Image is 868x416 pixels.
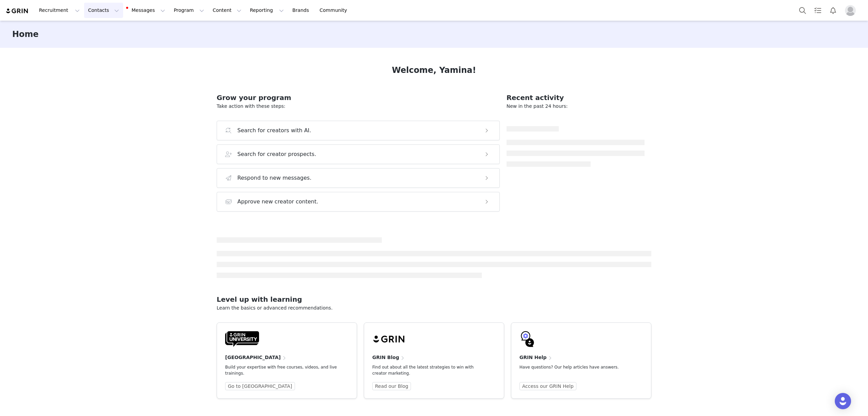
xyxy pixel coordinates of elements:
[237,198,318,206] h3: Approve new creator content.
[217,294,651,304] h2: Level up with learning
[217,168,500,188] button: Respond to new messages.
[209,3,245,18] button: Content
[316,3,354,18] a: Community
[225,364,338,376] p: Build your expertise with free courses, videos, and live trainings.
[841,5,863,16] button: Profile
[372,354,399,361] h4: GRIN Blog
[237,174,312,182] h3: Respond to new messages.
[392,64,476,76] h1: Welcome, Yamina!
[519,354,547,361] h4: GRIN Help
[217,144,500,164] button: Search for creator prospects.
[217,192,500,212] button: Approve new creator content.
[225,331,259,347] img: GRIN-University-Logo-Black.svg
[835,393,851,409] div: Open Intercom Messenger
[519,382,576,390] a: Access our GRIN Help
[372,382,411,390] a: Read our Blog
[170,3,208,18] button: Program
[810,3,825,18] a: Tasks
[845,5,856,16] img: placeholder-profile.jpg
[5,8,29,14] img: grin logo
[217,121,500,140] button: Search for creators with AI.
[507,93,645,103] h2: Recent activity
[123,3,169,18] button: Messages
[217,304,651,312] p: Learn the basics or advanced recommendations.
[519,331,536,347] img: GRIN-help-icon.svg
[217,103,500,110] p: Take action with these steps:
[519,364,632,370] p: Have questions? Our help articles have answers.
[372,331,406,347] img: grin-logo-black.svg
[217,93,500,103] h2: Grow your program
[795,3,810,18] button: Search
[84,3,123,18] button: Contacts
[507,103,645,110] p: New in the past 24 hours:
[237,126,311,135] h3: Search for creators with AI.
[12,28,39,40] h3: Home
[35,3,84,18] button: Recruitment
[826,3,841,18] button: Notifications
[225,354,281,361] h4: [GEOGRAPHIC_DATA]
[237,150,316,158] h3: Search for creator prospects.
[225,382,295,390] a: Go to [GEOGRAPHIC_DATA]
[288,3,315,18] a: Brands
[246,3,288,18] button: Reporting
[372,364,485,376] p: Find out about all the latest strategies to win with creator marketing.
